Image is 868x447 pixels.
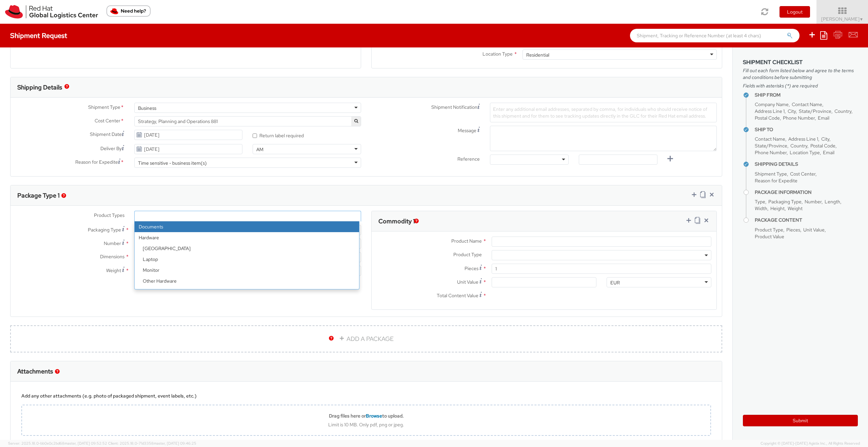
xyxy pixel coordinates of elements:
[100,145,122,152] span: Deliver By
[138,118,357,124] span: Strategy, Planning and Operations 881
[755,108,785,114] span: Address Line 1
[17,368,53,375] h3: Attachments
[8,441,107,446] span: Server: 2025.18.0-bb0e0c2bd68
[154,441,196,446] span: master, [DATE] 09:46:25
[790,143,807,149] span: Country
[761,441,860,446] span: Copyright © [DATE]-[DATE] Agistix Inc., All Rights Reserved
[755,205,767,211] span: Width
[755,101,789,107] span: Company Name
[755,162,858,167] h4: Shipping Details
[95,117,120,125] span: Cost Center
[10,325,722,352] a: ADD A PACKAGE
[106,5,151,17] button: Need help?
[104,240,121,246] span: Number
[755,136,785,142] span: Contact Name
[135,232,359,308] li: Hardware
[810,143,835,149] span: Postal Code
[106,267,121,273] span: Weight
[139,276,359,286] li: Other Hardware
[5,5,98,19] img: rh-logistics-00dfa346123c4ec078e1.svg
[792,101,822,107] span: Contact Name
[482,51,513,57] span: Location Type
[329,413,404,419] b: Drag files here or to upload.
[457,279,478,285] span: Unit Value
[755,178,797,184] span: Reason for Expedite
[256,146,263,153] div: AM
[366,413,382,419] span: Browse
[783,115,815,121] span: Phone Number
[458,127,476,134] span: Message
[768,199,802,205] span: Packaging Type
[94,212,124,218] span: Product Types
[378,218,415,225] h3: Commodity 1
[139,254,359,265] li: Laptop
[135,232,359,243] strong: Hardware
[788,108,796,114] span: City
[138,105,156,111] div: Business
[610,279,620,286] div: EUR
[743,67,858,81] span: Fill out each form listed below and agree to the terms and conditions before submitting
[743,415,858,426] button: Submit
[755,227,783,233] span: Product Type
[453,251,482,258] span: Product Type
[799,108,831,114] span: State/Province
[834,108,851,114] span: Country
[755,149,787,156] span: Phone Number
[108,441,196,446] span: Client: 2025.18.0-71d3358
[10,32,67,39] h4: Shipment Request
[21,392,711,399] div: Add any other attachments (e.g. photo of packaged shipment, event labels, etc.)
[134,116,361,126] span: Strategy, Planning and Operations 881
[135,221,359,232] li: Documents
[755,115,780,121] span: Postal Code
[755,233,784,240] span: Product Value
[755,143,787,149] span: State/Province
[100,253,124,260] span: Dimensions
[90,131,122,138] span: Shipment Date
[825,199,840,205] span: Length
[457,156,480,162] span: Reference
[788,205,803,211] span: Weight
[88,227,121,233] span: Packaging Type
[805,199,822,205] span: Number
[821,16,864,22] span: [PERSON_NAME]
[526,52,549,58] div: Residential
[493,106,707,119] span: Enter any additional email addresses, separated by comma, for individuals who should receive noti...
[22,422,710,428] div: Limit is 10 MB. Only pdf, png or jpeg.
[786,227,800,233] span: Pieces
[755,171,787,177] span: Shipment Type
[823,149,834,156] span: Email
[630,29,800,42] input: Shipment, Tracking or Reference Number (at least 4 chars)
[755,127,858,132] h4: Ship To
[803,227,825,233] span: Unit Value
[138,160,207,166] div: Time sensitive - business item(s)
[821,136,829,142] span: City
[755,190,858,195] h4: Package Information
[64,441,107,446] span: master, [DATE] 09:52:52
[788,136,818,142] span: Address Line 1
[17,192,60,199] h3: Package Type 1
[253,134,257,138] input: Return label required
[17,84,62,91] h3: Shipping Details
[88,104,120,111] span: Shipment Type
[437,292,478,299] span: Total Content Value
[755,218,858,223] h4: Package Content
[755,199,765,205] span: Type
[465,265,478,271] span: Pieces
[780,6,810,18] button: Logout
[139,243,359,254] li: [GEOGRAPHIC_DATA]
[431,104,477,111] span: Shipment Notification
[451,238,482,244] span: Product Name
[818,115,829,121] span: Email
[743,59,858,65] h3: Shipment Checklist
[743,82,858,89] span: Fields with asterisks (*) are required
[253,131,305,139] label: Return label required
[770,205,785,211] span: Height
[139,265,359,276] li: Monitor
[790,149,820,156] span: Location Type
[139,286,359,297] li: Server
[755,93,858,98] h4: Ship From
[75,159,118,166] span: Reason for Expedite
[790,171,815,177] span: Cost Center
[860,17,864,22] span: ▼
